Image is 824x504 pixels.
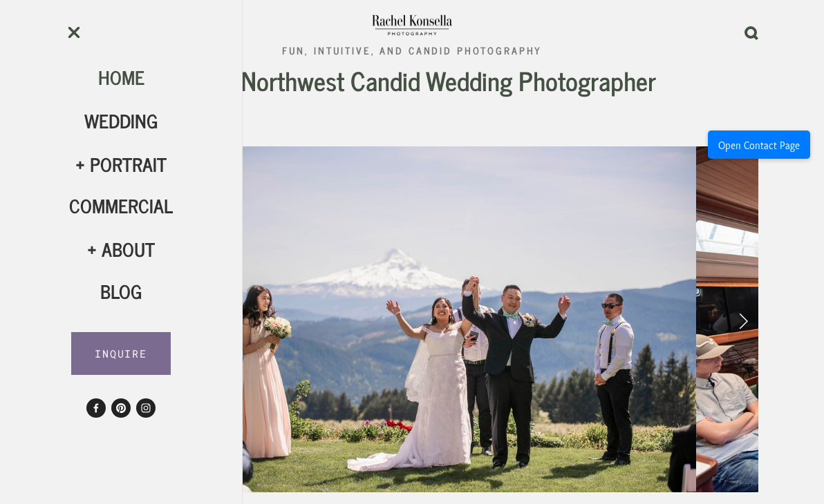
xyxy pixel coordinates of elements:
[69,238,173,261] div: About
[98,61,144,92] a: Home
[84,105,158,135] a: Wedding
[136,398,156,418] a: Instagram
[86,398,106,418] a: Rachel Konsella
[100,275,142,306] a: Blog
[111,398,131,418] a: KonsellaPhoto
[69,190,173,220] a: Commercial
[71,332,171,375] a: INQUIRE
[708,130,810,159] button: Open Contact Page
[69,153,173,176] div: Portrait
